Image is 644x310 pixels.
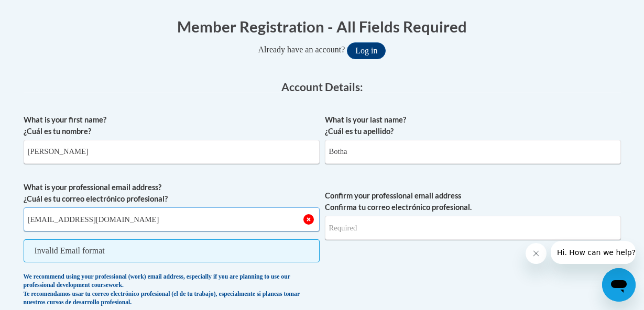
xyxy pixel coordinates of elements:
span: Invalid Email format [24,239,320,262]
iframe: Button to launch messaging window [602,268,636,302]
iframe: Message from company [551,241,636,264]
iframe: Close message [526,243,547,264]
label: What is your last name? ¿Cuál es tu apellido? [325,114,621,137]
input: Metadata input [325,140,621,164]
label: What is your professional email address? ¿Cuál es tu correo electrónico profesional? [24,182,320,205]
label: What is your first name? ¿Cuál es tu nombre? [24,114,320,137]
span: Account Details: [281,80,363,93]
input: Metadata input [24,140,320,164]
h1: Member Registration - All Fields Required [24,16,621,37]
input: Metadata input [24,207,320,231]
input: Required [325,216,621,240]
label: Confirm your professional email address Confirma tu correo electrónico profesional. [325,190,621,213]
span: Already have an account? [258,45,345,54]
button: Log in [347,42,386,59]
div: We recommend using your professional (work) email address, especially if you are planning to use ... [24,273,320,307]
